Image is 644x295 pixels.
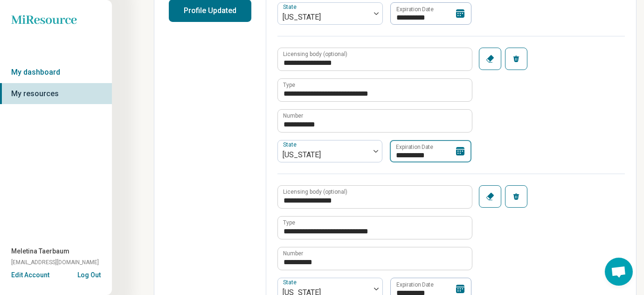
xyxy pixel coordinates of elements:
label: State [283,279,298,286]
label: Number [283,113,303,119]
label: Type [283,82,295,88]
label: Type [283,220,295,225]
span: [EMAIL_ADDRESS][DOMAIN_NAME] [11,258,99,267]
button: Log Out [77,270,101,278]
a: Open chat [605,258,633,286]
label: Licensing body (optional) [283,51,347,57]
span: Meletina Taerbaum [11,246,69,256]
label: Licensing body (optional) [283,189,347,195]
input: credential.licenses.1.name [278,79,472,101]
input: credential.licenses.2.name [278,217,472,239]
label: Number [283,251,303,256]
label: State [283,4,298,10]
button: Edit Account [11,270,49,280]
label: State [283,141,298,148]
